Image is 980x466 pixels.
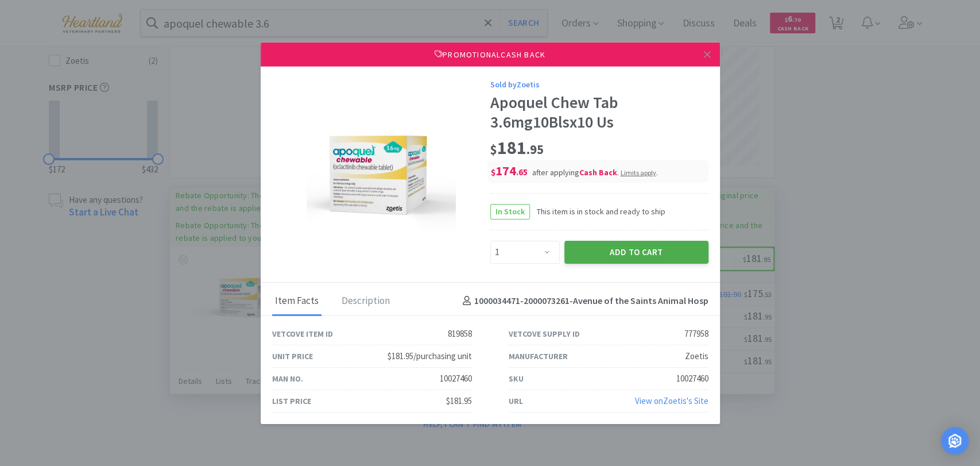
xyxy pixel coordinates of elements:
div: List Price [272,394,311,407]
span: $ [490,141,497,157]
div: Open Intercom Messenger [941,427,969,455]
span: Limits apply [621,168,656,177]
span: In Stock [491,204,529,218]
div: URL [509,394,523,407]
div: Man No. [272,372,303,384]
span: 174 [491,163,528,179]
div: 10027460 [440,372,472,386]
span: . 65 [516,167,528,178]
div: Zoetis [685,349,708,363]
div: Promotional Cash Back [261,42,720,66]
button: Add to Cart [564,240,708,263]
span: after applying . [532,167,658,178]
div: 777958 [684,327,708,341]
a: View onZoetis's Site [635,395,708,406]
h4: 1000034471-2000073261 - Avenue of the Saints Animal Hosp [458,294,708,309]
div: 819858 [448,327,472,341]
div: Apoquel Chew Tab 3.6mg10Blsx10 Us [490,93,708,132]
div: Description [339,287,393,315]
div: Vetcove Supply ID [509,327,580,340]
div: Vetcove Item ID [272,327,333,340]
div: . [621,167,658,178]
div: $181.95 [446,394,472,408]
div: Manufacturer [509,349,568,362]
span: $ [491,167,495,178]
span: 181 [490,136,544,159]
span: This item is in stock and ready to ship [530,205,665,218]
div: Unit Price [272,349,313,362]
div: Item Facts [272,287,321,315]
div: $181.95/purchasing unit [388,349,472,363]
span: . 95 [526,141,544,157]
i: Cash Back [579,167,617,178]
div: Sold by Zoetis [490,78,708,91]
img: a5ee2b8a9dae4c3f8826275b6b6cb17b_777958.png [307,96,456,245]
div: 10027460 [676,372,708,386]
div: SKU [509,372,524,384]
